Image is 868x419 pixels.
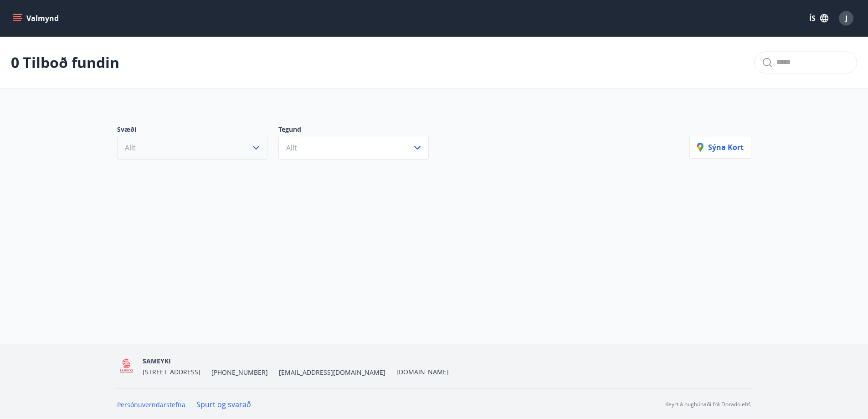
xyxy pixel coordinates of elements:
p: Tegund [278,125,440,136]
span: [PHONE_NUMBER] [211,368,268,377]
span: [EMAIL_ADDRESS][DOMAIN_NAME] [279,368,385,377]
img: 5QO2FORUuMeaEQbdwbcTl28EtwdGrpJ2a0ZOehIg.png [117,357,136,376]
button: menu [11,10,62,26]
p: Svæði [117,125,278,136]
span: J [845,13,847,23]
button: J [835,7,857,29]
button: Sýna kort [689,136,751,159]
a: Spurt og svarað [196,399,251,409]
span: SAMEYKI [143,357,171,365]
a: [DOMAIN_NAME] [396,367,449,376]
p: 0 Tilboð fundin [11,52,119,72]
span: Allt [125,143,136,153]
p: Keyrt á hugbúnaði frá Dorado ehf. [665,400,751,409]
button: Allt [117,136,267,160]
button: Allt [278,136,429,160]
p: Sýna kort [697,142,744,152]
span: [STREET_ADDRESS] [143,367,200,376]
a: Persónuverndarstefna [117,400,185,409]
button: ÍS [804,10,833,26]
span: Allt [286,143,297,153]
